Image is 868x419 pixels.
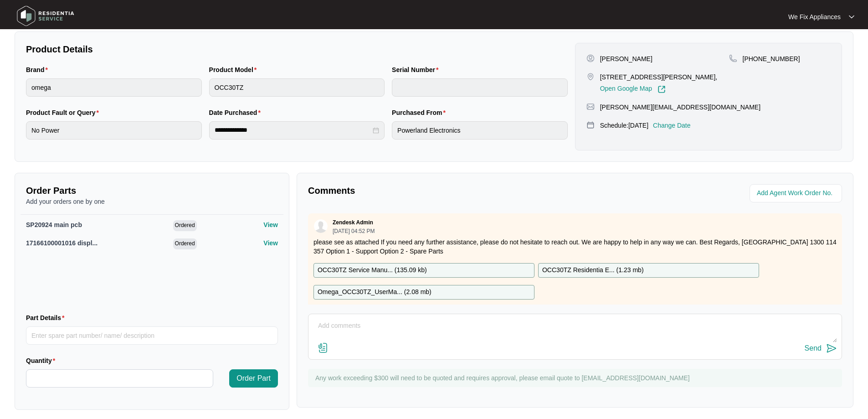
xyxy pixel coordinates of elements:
img: map-pin [729,54,737,62]
p: Comments [308,184,569,197]
img: file-attachment-doc.svg [318,342,329,353]
a: Open Google Map [600,85,666,93]
img: Link-External [657,85,666,93]
label: Purchased From [392,108,449,117]
p: View [263,238,278,248]
img: map-pin [586,103,595,111]
p: [PERSON_NAME][EMAIL_ADDRESS][DOMAIN_NAME] [600,103,760,112]
button: Order Part [229,369,278,388]
p: OCC30TZ Residentia E... ( 1.23 mb ) [542,265,644,275]
label: Brand [26,65,51,74]
img: map-pin [586,121,595,129]
input: Date Purchased [215,125,371,135]
p: Any work exceeding $300 will need to be quoted and requires approval, please email quote to [EMAI... [315,373,837,383]
input: Purchased From [392,121,568,140]
p: Add your orders one by one [26,197,278,206]
p: Change Date [653,121,691,130]
input: Product Model [209,78,385,97]
p: please see as attached If you need any further assistance, please do not hesitate to reach out. W... [313,238,837,256]
span: Order Part [236,373,271,384]
p: View [263,220,278,229]
img: residentia service logo [14,2,77,30]
span: 17166100001016 displ... [26,239,98,247]
label: Part Details [26,313,68,322]
label: Quantity [26,356,59,365]
p: We Fix Appliances [788,12,841,21]
input: Add Agent Work Order No. [757,188,837,199]
img: user-pin [586,54,595,62]
span: Ordered [173,220,197,231]
span: SP20924 main pcb [26,221,82,228]
input: Part Details [26,326,278,345]
label: Date Purchased [209,108,264,117]
p: [STREET_ADDRESS][PERSON_NAME], [600,72,718,82]
p: Schedule: [DATE] [600,121,648,130]
p: Product Details [26,43,568,56]
span: Ordered [173,238,197,249]
input: Serial Number [392,78,568,97]
button: Send [805,342,837,355]
img: dropdown arrow [849,15,854,19]
p: Order Parts [26,184,278,197]
p: [DATE] 04:52 PM [333,228,375,234]
input: Brand [26,78,202,97]
img: user.svg [314,219,328,233]
input: Product Fault or Query [26,121,202,140]
img: send-icon.svg [826,343,837,354]
img: map-pin [586,72,595,81]
label: Serial Number [392,65,442,74]
p: Zendesk Admin [333,219,373,226]
p: [PERSON_NAME] [600,54,652,63]
p: Omega_OCC30TZ_UserMa... ( 2.08 mb ) [318,287,431,297]
div: Send [805,344,822,352]
label: Product Model [209,65,261,74]
p: OCC30TZ Service Manu... ( 135.09 kb ) [318,265,427,275]
label: Product Fault or Query [26,108,103,117]
input: Quantity [26,370,213,387]
p: [PHONE_NUMBER] [743,54,800,63]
